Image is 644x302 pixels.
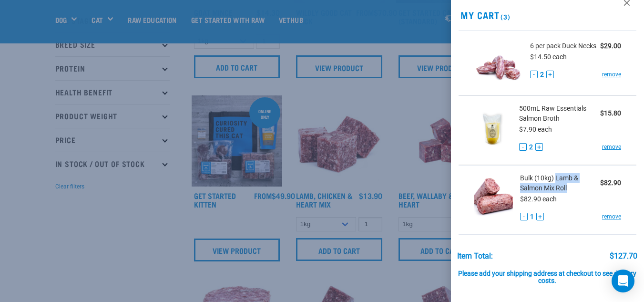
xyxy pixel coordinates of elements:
img: Duck Necks [474,38,523,87]
button: + [546,71,554,78]
span: 1 [530,212,534,222]
strong: $82.90 [600,179,621,187]
div: Open Intercom Messenger [612,270,634,292]
span: 2 [529,142,533,152]
img: Lamb & Salmon Mix Roll [474,173,513,222]
a: remove [602,70,621,79]
span: $14.50 each [530,53,567,61]
span: 500mL Raw Essentials Salmon Broth [519,104,600,124]
button: + [536,213,544,220]
span: $82.90 each [520,195,557,203]
span: (3) [499,15,510,18]
img: Raw Essentials Salmon Broth [474,104,512,153]
span: $7.90 each [519,125,552,133]
span: 6 per pack Duck Necks [530,41,596,51]
div: Please add your shipping address at checkout to see delivery costs. [457,260,637,285]
button: - [519,143,527,151]
div: $127.70 [610,252,637,260]
button: - [530,71,538,78]
h2: My Cart [451,10,644,21]
a: remove [602,212,621,221]
button: - [520,213,528,220]
span: 2 [540,70,544,80]
a: remove [602,143,621,151]
strong: $29.00 [600,42,621,50]
button: + [535,143,543,151]
div: Item Total: [457,252,493,260]
span: Bulk (10kg) Lamb & Salmon Mix Roll [520,173,600,193]
strong: $15.80 [600,109,621,117]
